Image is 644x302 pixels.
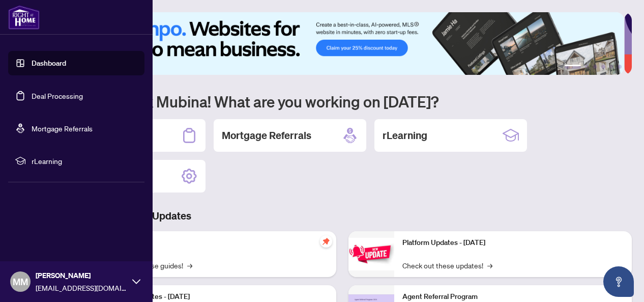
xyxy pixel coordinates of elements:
[402,260,492,271] a: Check out these updates!→
[487,260,492,271] span: →
[348,238,394,270] img: Platform Updates - June 23, 2025
[565,65,581,69] button: 1
[618,65,622,69] button: 6
[107,237,328,249] p: Self-Help
[36,282,127,293] span: [EMAIL_ADDRESS][DOMAIN_NAME]
[36,270,127,281] span: [PERSON_NAME]
[383,128,427,143] h2: rLearning
[601,65,605,69] button: 4
[53,209,632,223] h3: Brokerage & Industry Updates
[320,235,332,248] span: pushpin
[8,5,40,30] img: logo
[609,65,613,69] button: 5
[593,65,597,69] button: 3
[53,92,632,111] h1: Welcome back Mubina! What are you working on [DATE]?
[32,124,93,133] a: Mortgage Referrals
[32,155,137,167] span: rLearning
[32,91,83,100] a: Deal Processing
[222,128,311,143] h2: Mortgage Referrals
[53,12,624,75] img: Slide 0
[402,237,624,249] p: Platform Updates - [DATE]
[585,65,589,69] button: 2
[32,59,66,68] a: Dashboard
[13,274,28,289] span: MM
[603,266,634,297] button: Open asap
[187,260,192,271] span: →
